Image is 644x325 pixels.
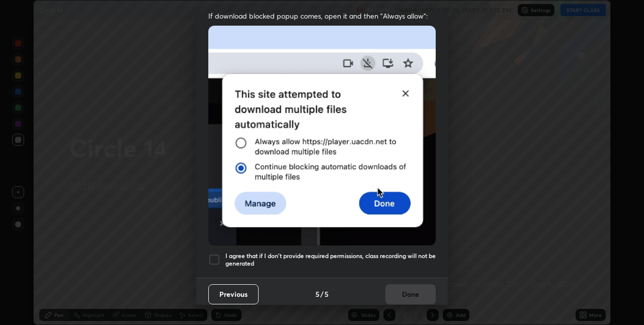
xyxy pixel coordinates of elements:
[315,289,319,299] h4: 5
[208,26,436,246] img: downloads-permission-blocked.gif
[208,284,259,304] button: Previous
[325,289,329,299] h4: 5
[225,252,436,268] h5: I agree that if I don't provide required permissions, class recording will not be generated
[320,289,324,299] h4: /
[208,11,436,21] span: If download blocked popup comes, open it and then "Always allow":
